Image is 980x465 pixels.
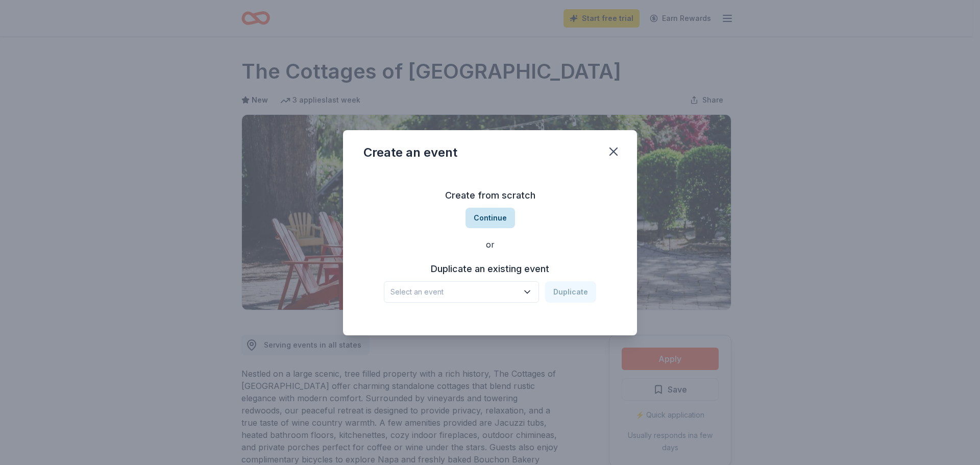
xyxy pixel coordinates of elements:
div: or [363,238,617,251]
button: Select an event [384,281,539,303]
span: Select an event [390,286,518,298]
h3: Duplicate an existing event [384,261,596,277]
button: Continue [465,208,515,228]
div: Create an event [363,144,457,161]
h3: Create from scratch [363,187,617,204]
